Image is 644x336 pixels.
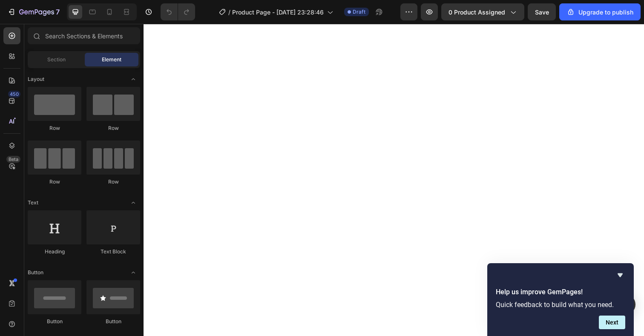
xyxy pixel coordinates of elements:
button: Upgrade to publish [559,3,641,20]
input: Search Sections & Elements [28,27,140,44]
span: Save [535,9,549,16]
span: / [228,8,230,17]
button: Save [528,3,556,20]
span: Toggle open [126,196,140,210]
div: Row [28,178,81,186]
div: Upgrade to publish [566,8,633,17]
div: Row [86,124,140,132]
button: 0 product assigned [441,3,524,20]
div: Help us improve GemPages! [496,270,625,329]
div: Undo/Redo [161,3,195,20]
div: Button [28,318,81,325]
p: Quick feedback to build what you need. [496,301,625,309]
div: Button [86,318,140,325]
span: Layout [28,75,44,83]
span: Text [28,199,38,207]
div: Text Block [86,248,140,256]
div: Row [86,178,140,186]
span: Product Page - [DATE] 23:28:46 [232,8,324,17]
div: 450 [8,91,20,98]
button: Next question [599,316,625,329]
div: Heading [28,248,81,256]
button: Hide survey [615,270,625,280]
span: Draft [353,8,365,16]
iframe: Design area [144,24,644,336]
button: 7 [3,3,63,20]
h2: Help us improve GemPages! [496,287,625,297]
span: Button [28,269,43,276]
span: Toggle open [126,266,140,279]
div: Beta [6,156,20,163]
div: Row [28,124,81,132]
span: Section [47,56,66,63]
span: Element [102,56,121,63]
span: Toggle open [126,72,140,86]
p: 7 [56,7,60,17]
span: 0 product assigned [448,8,505,17]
